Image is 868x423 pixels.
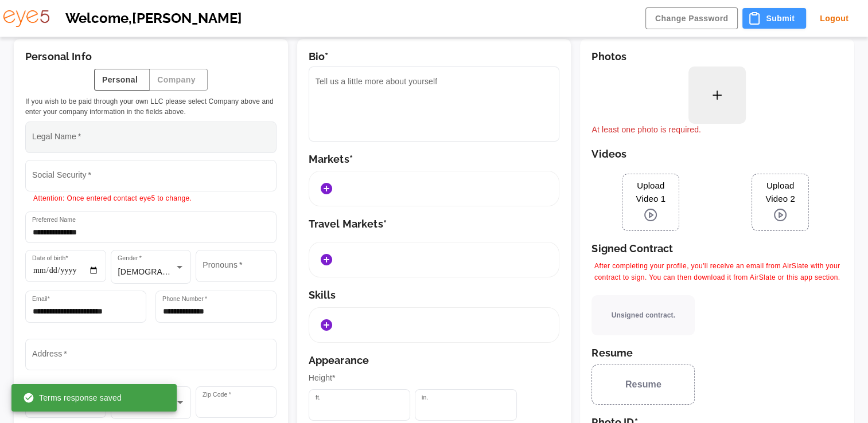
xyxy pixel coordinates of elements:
span: Resume [625,378,661,391]
button: Company [149,69,208,91]
span: Unsigned contract. [612,310,675,320]
label: in. [422,393,428,402]
img: eye5 [3,10,49,27]
button: Personal [94,69,150,91]
h6: Resume [591,347,843,359]
span: Upload Video 1 [628,179,673,205]
div: outlined button group [25,69,277,91]
button: Add Markets [315,177,338,200]
div: [DEMOGRAPHIC_DATA] [111,250,191,283]
p: Height* [309,372,560,385]
h6: Signed Contract [591,242,843,255]
h6: Appearance [309,354,560,367]
h5: Welcome, [PERSON_NAME] [65,10,629,27]
button: Logout [811,8,858,29]
label: Gender [118,254,142,263]
label: Email* [32,295,50,303]
label: Zip Code [203,390,231,399]
span: After completing your profile, you'll receive an email from AirSlate with your contract to sign. ... [591,261,843,284]
label: ft. [316,393,321,402]
span: If you wish to be paid through your own LLC please select Company above and enter your company in... [25,96,277,117]
button: Add Skills [315,314,338,336]
button: Change Password [645,7,738,30]
h6: Videos [591,148,843,160]
label: Phone Number [162,295,207,303]
h6: Travel Markets* [309,218,560,230]
span: Upload Video 2 [758,179,803,205]
div: Terms response saved [23,387,122,408]
h6: Personal Info [25,50,277,63]
p: At least one photo is required. [591,124,843,136]
label: Date of birth* [32,254,68,263]
h6: Skills [309,289,560,301]
label: Preferred Name [32,216,76,224]
button: Add Markets [315,248,338,271]
span: Attention: Once entered contact eye5 to change. [33,194,192,202]
h6: Photos [591,50,843,63]
h6: Markets* [309,153,560,166]
button: Submit [742,8,806,29]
